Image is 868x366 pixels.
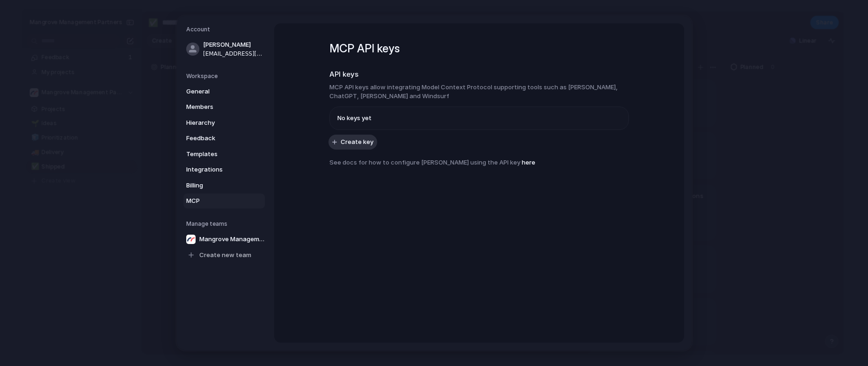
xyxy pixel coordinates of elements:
[522,158,535,166] a: here
[186,118,246,128] span: Hierarchy
[186,165,246,174] span: Integrations
[183,115,265,130] a: Hierarchy
[186,134,246,143] span: Feedback
[183,100,265,115] a: Members
[183,232,270,247] a: Mangrove Management Partners
[341,137,373,147] span: Create key
[203,40,263,50] span: [PERSON_NAME]
[183,84,265,99] a: General
[186,25,265,34] h5: Account
[183,131,265,146] a: Feedback
[186,181,246,190] span: Billing
[183,147,265,162] a: Templates
[183,194,265,208] a: MCP
[203,50,263,58] span: [EMAIL_ADDRESS][DOMAIN_NAME]
[183,37,265,61] a: [PERSON_NAME][EMAIL_ADDRESS][DOMAIN_NAME]
[186,72,265,80] h5: Workspace
[183,178,265,193] a: Billing
[199,251,251,260] span: Create new team
[329,158,629,167] h3: See docs for how to configure [PERSON_NAME] using the API key
[183,248,270,263] a: Create new team
[329,40,629,57] h1: MCP API keys
[186,87,246,96] span: General
[328,135,377,150] button: Create key
[186,102,246,112] span: Members
[199,235,267,244] span: Mangrove Management Partners
[186,150,246,159] span: Templates
[186,220,265,228] h5: Manage teams
[329,83,629,101] h3: MCP API keys allow integrating Model Context Protocol supporting tools such as [PERSON_NAME], Cha...
[337,114,372,123] span: No keys yet
[186,196,246,206] span: MCP
[183,162,265,177] a: Integrations
[329,69,629,80] h2: API keys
